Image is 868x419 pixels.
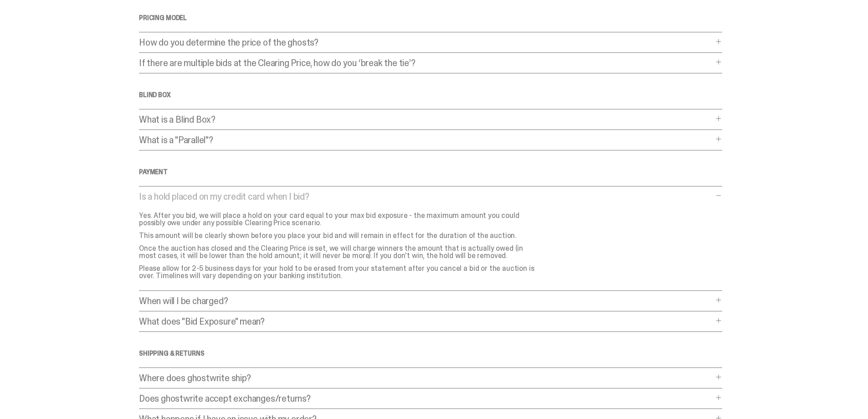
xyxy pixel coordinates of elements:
[139,245,540,259] p: Once the auction has closed and the Clearing Price is set, we will charge winners the amount that...
[139,232,540,239] p: This amount will be clearly shown before you place your bid and will remain in effect for the dur...
[139,265,540,279] p: Please allow for 2-5 business days for your hold to be erased from your statement after you cance...
[139,192,713,201] p: Is a hold placed on my credit card when I bid?
[139,212,540,227] p: Yes. After you bid, we will place a hold on your card equal to your max bid exposure - the maximu...
[139,317,713,326] p: What does "Bid Exposure" mean?
[139,394,713,403] p: Does ghostwrite accept exchanges/returns?
[139,38,713,47] p: How do you determine the price of the ghosts?
[139,92,722,98] h4: Blind Box
[139,169,722,175] h4: Payment
[139,296,713,305] p: When will I be charged?
[139,115,713,124] p: What is a Blind Box?
[139,15,722,21] h4: Pricing Model
[139,58,713,67] p: If there are multiple bids at the Clearing Price, how do you ‘break the tie’?
[139,135,713,145] p: What is a "Parallel"?
[139,373,713,383] p: Where does ghostwrite ship?
[139,350,722,357] h4: SHIPPING & RETURNS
